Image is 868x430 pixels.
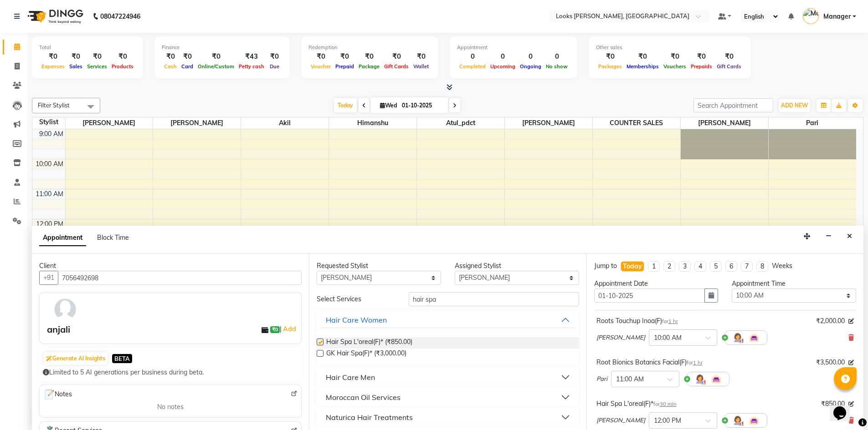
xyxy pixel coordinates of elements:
span: Pari [596,374,607,384]
span: Completed [457,63,488,70]
span: Notes [43,389,72,400]
span: [PERSON_NAME] [505,117,592,129]
button: ADD NEW [779,99,810,112]
li: 4 [694,261,706,272]
span: [PERSON_NAME] [596,416,645,425]
span: ₹3,500.00 [816,358,845,367]
div: ₹0 [596,51,624,62]
div: Client [39,261,302,271]
img: avatar [52,296,78,323]
span: Filter Stylist [38,101,70,109]
span: Gift Cards [714,63,744,70]
div: ₹0 [109,51,136,62]
span: Vouchers [661,63,688,70]
div: anjali [47,323,70,336]
div: Finance [162,44,282,51]
div: Limited to 5 AI generations per business during beta. [43,368,298,377]
button: Generate AI Insights [44,352,108,365]
span: Today [334,98,357,112]
div: 11:00 AM [34,189,65,199]
div: ₹0 [195,51,236,62]
div: 0 [544,51,570,62]
button: Hair Care Women [320,312,575,328]
li: 1 [648,261,660,272]
div: Hair Care Women [326,314,387,325]
div: 12:00 PM [34,219,65,229]
i: Edit price [848,319,854,324]
small: for [687,359,703,366]
div: 9:00 AM [37,129,65,139]
span: Wed [378,102,399,109]
small: for [653,401,677,407]
span: Expenses [39,63,67,70]
span: Manager [823,12,851,21]
div: ₹0 [162,51,179,62]
span: ₹850.00 [821,399,845,409]
li: 2 [663,261,675,272]
a: Add [282,324,298,334]
button: Close [843,229,856,243]
input: Search Appointment [693,98,773,112]
div: 10:00 AM [34,159,65,169]
div: Jump to [594,261,617,271]
span: Petty cash [236,63,267,70]
span: Sales [67,63,85,70]
span: Memberships [624,63,661,70]
div: ₹0 [411,51,431,62]
div: Appointment [457,44,570,51]
img: Manager [803,8,819,24]
div: Roots Touchup Inoa(F) [596,316,678,326]
div: 0 [518,51,544,62]
div: ₹0 [624,51,661,62]
span: Block Time [97,233,129,242]
div: Assigned Stylist [455,261,579,271]
iframe: chat widget [830,394,859,421]
div: Moroccan Oil Services [326,392,401,403]
img: Interior.png [749,415,760,426]
span: Upcoming [488,63,518,70]
img: Hairdresser.png [732,332,743,343]
div: ₹0 [85,51,109,62]
span: Package [356,63,382,70]
div: 0 [457,51,488,62]
span: Prepaid [333,63,356,70]
li: 3 [679,261,691,272]
img: Interior.png [711,374,722,384]
div: ₹0 [688,51,714,62]
li: 8 [756,261,768,272]
span: ADD NEW [781,102,808,109]
span: Wallet [411,63,431,70]
img: Hairdresser.png [732,415,743,426]
div: ₹0 [308,51,333,62]
i: Edit price [848,360,854,365]
span: 1 hr [668,318,678,324]
span: ₹2,000.00 [816,316,845,326]
input: 2025-10-01 [399,99,445,112]
span: No notes [157,402,184,412]
span: Akil [241,117,329,129]
div: ₹0 [267,51,282,62]
div: ₹0 [67,51,85,62]
span: Voucher [308,63,333,70]
span: No show [544,63,570,70]
div: 0 [488,51,518,62]
span: Cash [162,63,179,70]
span: [PERSON_NAME] [153,117,241,129]
div: Stylist [32,117,65,127]
div: Requested Stylist [317,261,441,271]
div: Appointment Time [732,279,856,288]
input: Search by Name/Mobile/Email/Code [58,271,302,285]
div: Appointment Date [594,279,719,288]
button: Naturica Hair Treatments [320,409,575,425]
span: Online/Custom [195,63,236,70]
button: +91 [39,271,58,285]
span: Himanshu [329,117,416,129]
span: GK Hair Spa(F)* (₹3,000.00) [326,349,406,360]
span: Gift Cards [382,63,411,70]
div: ₹0 [714,51,744,62]
span: Appointment [39,230,86,246]
div: Weeks [772,261,792,271]
span: Ongoing [518,63,544,70]
span: Hair Spa L'oreal(F)* (₹850.00) [326,337,412,349]
div: ₹0 [356,51,382,62]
